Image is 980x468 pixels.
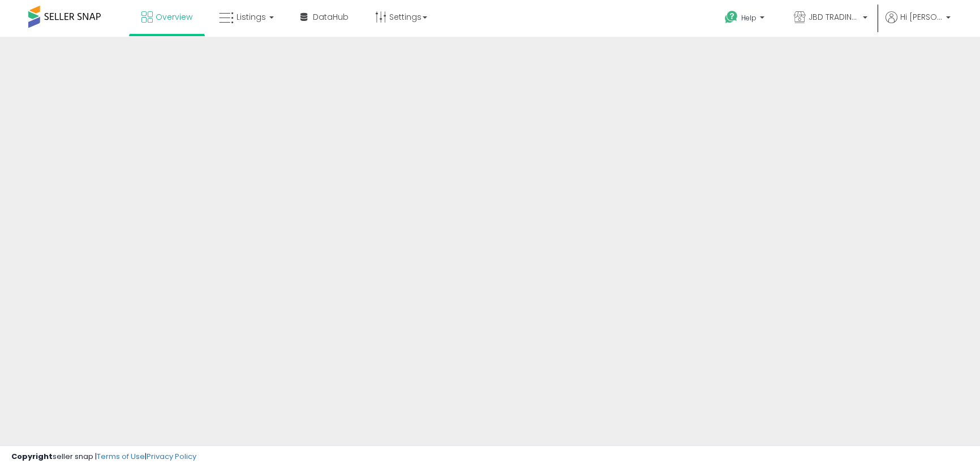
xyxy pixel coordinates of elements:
span: DataHub [313,11,349,23]
strong: Copyright [11,451,53,462]
a: Terms of Use [97,451,145,462]
a: Help [716,2,776,37]
i: Get Help [724,10,738,24]
a: Hi [PERSON_NAME] [886,11,951,37]
span: Listings [237,11,266,23]
div: seller snap | | [11,452,196,462]
a: Privacy Policy [147,451,196,462]
span: Overview [156,11,192,23]
span: Hi [PERSON_NAME] [900,11,943,23]
span: JBD TRADING INC [809,11,859,23]
span: Help [741,13,757,23]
